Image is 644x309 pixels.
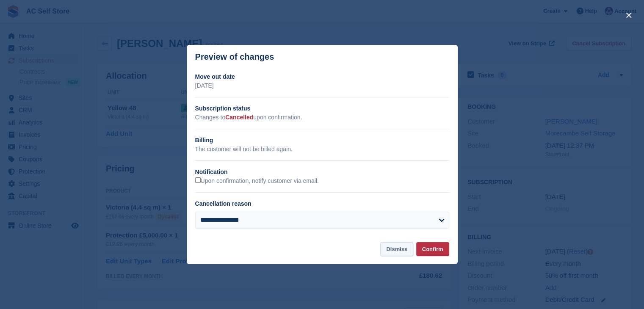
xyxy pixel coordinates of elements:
[195,52,274,62] p: Preview of changes
[195,81,449,90] p: [DATE]
[416,242,449,256] button: Confirm
[195,177,201,183] input: Upon confirmation, notify customer via email.
[622,8,636,22] button: close
[195,113,449,122] p: Changes to upon confirmation.
[195,177,319,185] label: Upon confirmation, notify customer via email.
[195,200,252,207] label: Cancellation reason
[195,145,449,154] p: The customer will not be billed again.
[195,136,449,145] h2: Billing
[195,72,449,81] h2: Move out date
[195,104,449,113] h2: Subscription status
[225,114,253,121] span: Cancelled
[380,242,413,256] button: Dismiss
[195,168,449,177] h2: Notification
